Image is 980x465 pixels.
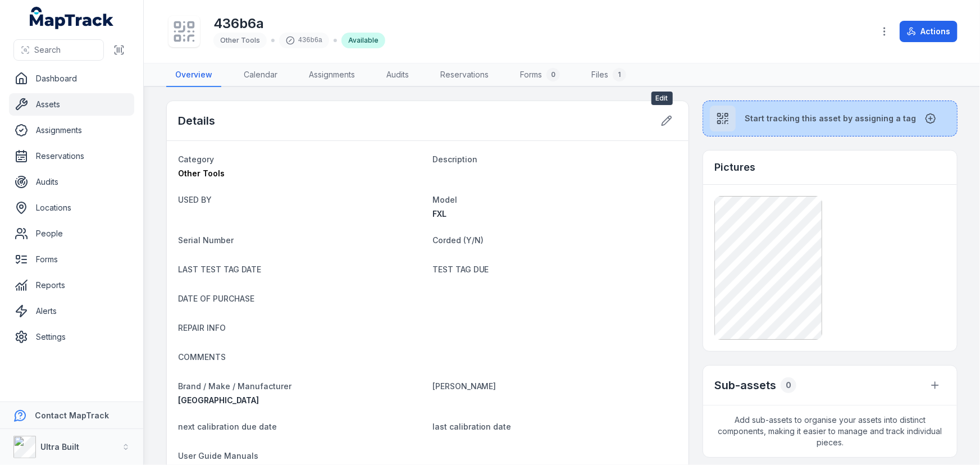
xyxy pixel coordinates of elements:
h2: Details [178,113,215,129]
strong: Contact MapTrack [35,411,109,420]
a: Assets [9,93,134,116]
div: 1 [613,68,626,81]
span: Search [34,44,61,56]
a: MapTrack [30,7,114,29]
a: Calendar [235,63,286,87]
span: Brand / Make / Manufacturer [178,381,291,391]
span: [PERSON_NAME] [432,381,496,391]
a: Forms [9,248,134,271]
a: Files1 [582,63,635,87]
a: Reservations [9,145,134,167]
span: last calibration date [432,422,512,431]
div: 0 [781,377,796,393]
a: Forms0 [511,63,569,87]
span: LAST TEST TAG DATE [178,265,261,274]
a: Dashboard [9,67,134,90]
a: Audits [377,63,418,87]
a: Locations [9,197,134,219]
span: FXL [432,209,446,218]
a: People [9,222,134,245]
span: User Guide Manuals [178,451,258,461]
a: Settings [9,326,134,348]
a: Reservations [431,63,498,87]
span: Serial Number [178,235,234,245]
div: Available [341,33,385,48]
span: Add sub-assets to organise your assets into distinct components, making it easier to manage and t... [703,405,957,457]
span: Other Tools [178,168,225,178]
span: Start tracking this asset by assigning a tag [745,113,916,124]
button: Actions [900,21,958,42]
span: REPAIR INFO [178,323,226,332]
span: Category [178,154,214,164]
a: Alerts [9,300,134,322]
span: Edit [651,92,673,105]
span: Description [432,154,477,164]
a: Audits [9,171,134,193]
div: 436b6a [279,33,329,48]
span: TEST TAG DUE [432,265,489,274]
span: [GEOGRAPHIC_DATA] [178,395,259,405]
a: Assignments [9,119,134,142]
h1: 436b6a [213,15,385,33]
span: Other Tools [220,36,260,44]
span: Corded (Y/N) [432,235,484,245]
a: Overview [166,63,221,87]
span: Model [432,195,457,204]
button: Search [13,39,104,61]
span: COMMENTS [178,352,226,362]
span: DATE OF PURCHASE [178,294,254,303]
button: Start tracking this asset by assigning a tag [703,101,958,136]
h3: Pictures [714,159,755,175]
a: Assignments [300,63,364,87]
span: next calibration due date [178,422,277,431]
a: Reports [9,274,134,297]
h2: Sub-assets [714,377,776,393]
div: 0 [546,68,560,81]
strong: Ultra Built [40,442,79,452]
span: USED BY [178,195,212,204]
